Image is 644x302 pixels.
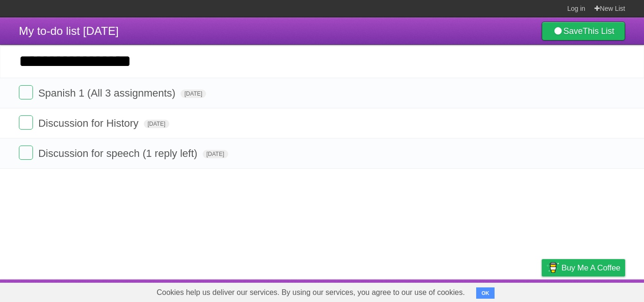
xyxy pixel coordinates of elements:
span: [DATE] [203,150,228,158]
b: This List [583,26,614,36]
label: Done [19,115,33,130]
a: Developers [447,282,486,300]
span: My to-do list [DATE] [19,24,119,37]
a: SaveThis List [542,22,625,41]
button: OK [476,287,495,299]
span: Spanish 1 (All 3 assignments) [38,87,178,99]
span: Buy me a coffee [561,260,620,276]
a: Terms [497,282,518,300]
label: Done [19,85,33,99]
a: Suggest a feature [566,282,625,300]
a: Buy me a coffee [542,259,625,277]
img: Buy me a coffee [546,260,559,276]
span: [DATE] [144,120,169,128]
a: Privacy [529,282,554,300]
a: About [416,282,436,300]
span: Discussion for History [38,117,141,129]
span: Cookies help us deliver our services. By using our services, you agree to our use of cookies. [147,283,474,302]
span: [DATE] [181,90,206,98]
label: Done [19,146,33,160]
span: Discussion for speech (1 reply left) [38,147,199,159]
